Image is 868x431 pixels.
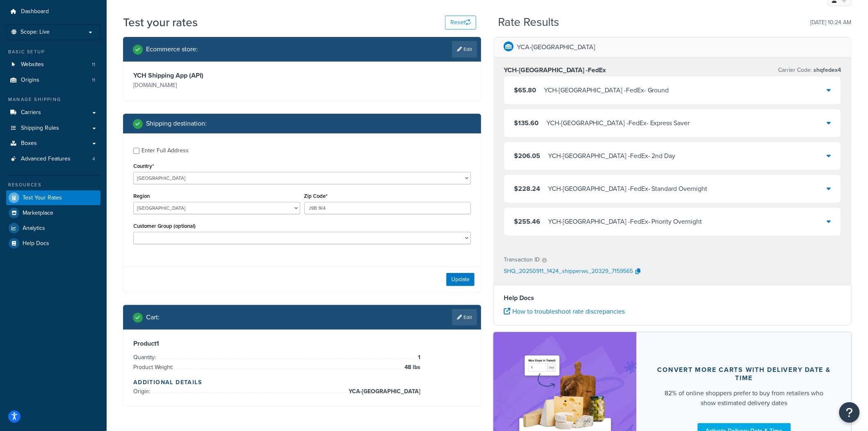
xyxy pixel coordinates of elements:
[21,8,49,15] span: Dashboard
[146,120,207,127] h2: Shipping destination :
[21,29,50,36] span: Scope: Live
[133,193,150,199] label: Region
[21,156,71,163] span: Advanced Features
[21,125,59,132] span: Shipping Rules
[142,145,189,156] div: Enter Full Address
[514,85,536,95] span: $65.80
[514,151,540,160] span: $206.05
[514,184,540,193] span: $228.24
[544,85,669,96] div: YCH-[GEOGRAPHIC_DATA] -FedEx - Ground
[133,378,471,387] h4: Additional Details
[23,240,49,247] span: Help Docs
[92,61,95,68] span: 11
[6,151,101,167] a: Advanced Features4
[6,57,101,72] li: Websites
[6,48,101,55] div: Basic Setup
[498,16,560,29] h2: Rate Results
[21,140,37,147] span: Boxes
[6,136,101,151] a: Boxes
[504,266,633,278] p: SHQ_20250911_1424_shipperws_20329_7159565
[504,293,841,303] h4: Help Docs
[23,195,62,202] span: Test Your Rates
[6,190,101,205] a: Test Your Rates
[6,206,101,220] a: Marketplace
[452,309,477,326] a: Edit
[548,150,676,162] div: YCH-[GEOGRAPHIC_DATA] -FedEx - 2nd Day
[6,236,101,251] a: Help Docs
[6,105,101,120] a: Carriers
[6,57,101,72] a: Websites11
[504,307,625,316] a: How to troubleshoot rate discrepancies
[779,64,841,76] p: Carrier Code:
[133,353,158,362] span: Quantity:
[504,66,606,74] h3: YCH-[GEOGRAPHIC_DATA] -FedEx
[656,388,832,408] div: 82% of online shoppers prefer to buy from retailers who show estimated delivery dates
[656,366,832,382] div: Convert more carts with delivery date & time
[146,314,160,321] h2: Cart :
[446,273,475,286] button: Update
[23,225,45,232] span: Analytics
[92,77,95,84] span: 11
[6,121,101,136] a: Shipping Rules
[133,363,175,371] span: Product Weight:
[123,14,198,30] h1: Test your rates
[812,66,841,74] span: shqfedex4
[6,96,101,103] div: Manage Shipping
[133,223,196,229] label: Customer Group (optional)
[6,151,101,167] li: Advanced Features
[517,41,595,53] p: YCA-[GEOGRAPHIC_DATA]
[6,73,101,88] a: Origins11
[133,339,471,348] h3: Product 1
[133,80,300,91] p: [DOMAIN_NAME]
[21,77,39,84] span: Origins
[402,362,420,372] span: 48 lbs
[133,387,152,396] span: Origin:
[347,387,420,397] span: YCA-[GEOGRAPHIC_DATA]
[6,4,101,19] a: Dashboard
[452,41,477,57] a: Edit
[21,61,44,68] span: Websites
[504,254,540,266] p: Transaction ID
[92,156,95,163] span: 4
[811,17,852,28] p: [DATE] 10:24 AM
[514,217,540,226] span: $255.46
[21,109,41,116] span: Carriers
[445,16,476,30] button: Reset
[514,118,539,128] span: $135.60
[6,73,101,88] li: Origins
[6,181,101,188] div: Resources
[548,216,702,227] div: YCH-[GEOGRAPHIC_DATA] -FedEx - Priority Overnight
[23,210,53,217] span: Marketplace
[416,353,420,362] span: 1
[839,402,860,423] button: Open Resource Center
[546,117,690,129] div: YCH-[GEOGRAPHIC_DATA] -FedEx - Express Saver
[133,71,300,80] h3: YCH Shipping App (API)
[133,148,139,154] input: Enter Full Address
[146,46,198,53] h2: Ecommerce store :
[304,193,328,199] label: Zip Code*
[133,163,154,169] label: Country*
[548,183,708,195] div: YCH-[GEOGRAPHIC_DATA] -FedEx - Standard Overnight
[6,221,101,236] a: Analytics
